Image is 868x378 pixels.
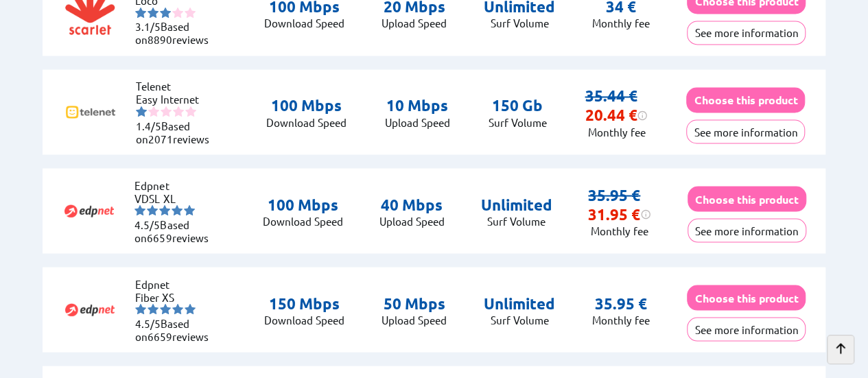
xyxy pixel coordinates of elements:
[135,20,218,46] li: Based on reviews
[585,86,637,105] s: 35.44 €
[185,303,196,314] img: starnr5
[382,16,447,29] p: Upload Speed
[686,119,805,143] button: See more information
[135,316,218,342] li: Based on reviews
[185,7,196,18] img: starnr5
[263,214,343,227] p: Download Speed
[688,186,806,211] button: Choose this product
[134,178,217,191] li: Edpnet
[488,115,546,128] p: Surf Volume
[379,195,445,214] p: 40 Mbps
[686,125,805,138] a: See more information
[382,313,447,326] p: Upload Speed
[385,115,450,128] p: Upload Speed
[264,294,344,313] p: 150 Mbps
[480,214,552,227] p: Surf Volume
[688,224,806,237] a: See more information
[148,7,159,18] img: starnr2
[134,204,145,215] img: starnr1
[62,183,117,238] img: Logo of Edpnet
[687,21,806,45] button: See more information
[148,303,159,314] img: starnr2
[148,132,173,145] span: 2071
[687,291,806,304] a: Choose this product
[264,16,344,29] p: Download Speed
[585,106,648,125] div: 20.44 €
[588,185,640,204] s: 35.95 €
[172,204,183,215] img: starnr4
[484,294,555,313] p: Unlimited
[136,106,147,117] img: starnr1
[484,16,555,29] p: Surf Volume
[264,313,344,326] p: Download Speed
[687,317,806,341] button: See more information
[592,16,650,29] p: Monthly fee
[687,285,806,310] button: Choose this product
[488,96,546,115] p: 150 Gb
[135,277,218,290] li: Edpnet
[172,303,183,314] img: starnr4
[637,110,648,121] img: information
[135,20,161,33] span: 3.1/5
[147,204,158,215] img: starnr2
[686,87,805,113] button: Choose this product
[382,294,447,313] p: 50 Mbps
[160,303,171,314] img: starnr3
[161,106,172,117] img: starnr3
[480,195,552,214] p: Unlimited
[63,84,118,139] img: Logo of Telenet
[135,316,161,329] span: 4.5/5
[147,231,172,244] span: 6659
[640,209,651,220] img: information
[686,93,805,106] a: Choose this product
[136,119,161,132] span: 1.4/5
[148,106,159,117] img: starnr2
[134,191,217,204] li: VDSL XL
[184,204,195,215] img: starnr5
[172,7,183,18] img: starnr4
[134,217,217,244] li: Based on reviews
[385,96,450,115] p: 10 Mbps
[136,93,218,106] li: Easy Internet
[136,80,218,93] li: Telenet
[266,96,347,115] p: 100 Mbps
[159,204,170,215] img: starnr3
[148,329,172,342] span: 6659
[263,195,343,214] p: 100 Mbps
[595,294,647,313] p: 35.95 €
[135,7,146,18] img: starnr1
[687,26,806,39] a: See more information
[148,33,172,46] span: 8890
[592,313,650,326] p: Monthly fee
[588,204,651,224] div: 31.95 €
[134,217,160,231] span: 4.5/5
[484,313,555,326] p: Surf Volume
[135,290,218,303] li: Fiber XS
[160,7,171,18] img: starnr3
[266,115,347,128] p: Download Speed
[136,119,218,145] li: Based on reviews
[585,125,648,138] p: Monthly fee
[688,218,806,242] button: See more information
[688,192,806,205] a: Choose this product
[135,303,146,314] img: starnr1
[62,282,117,337] img: Logo of Edpnet
[687,322,806,335] a: See more information
[588,224,651,237] p: Monthly fee
[185,106,196,117] img: starnr5
[173,106,184,117] img: starnr4
[379,214,445,227] p: Upload Speed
